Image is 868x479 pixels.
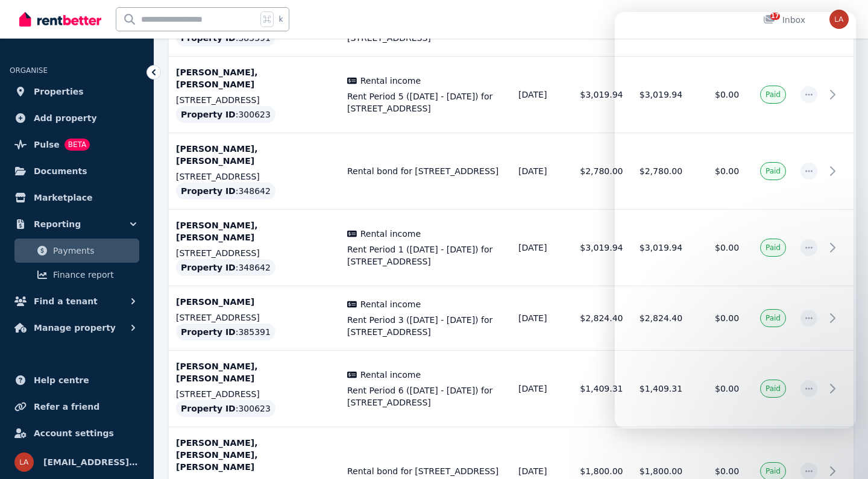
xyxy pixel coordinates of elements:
span: Find a tenant [34,294,98,308]
a: Add property [10,106,144,130]
span: Payments [53,243,134,258]
span: Property ID [181,185,236,197]
p: [STREET_ADDRESS] [176,94,333,106]
iframe: Intercom live chat [827,438,856,467]
td: [DATE] [511,133,571,210]
span: Rental bond for [STREET_ADDRESS] [347,465,504,477]
span: Rental income [360,75,421,87]
a: Finance report [14,263,139,287]
button: Find a tenant [10,289,144,313]
span: Property ID [181,261,236,274]
span: Rental income [360,369,421,381]
a: Help centre [10,368,144,392]
span: Paid [766,466,781,476]
a: Properties [10,80,144,104]
span: [EMAIL_ADDRESS][DOMAIN_NAME] [43,455,139,469]
p: [PERSON_NAME], [PERSON_NAME], [PERSON_NAME] [176,437,333,473]
button: Reporting [10,212,144,236]
img: RentBetter [19,10,101,28]
span: Documents [34,164,87,178]
a: Refer a friend [10,395,144,419]
span: Rent Period 1 ([DATE] - [DATE]) for [STREET_ADDRESS] [347,243,504,268]
a: Marketplace [10,186,144,210]
div: : 300623 [176,400,275,417]
button: Manage property [10,316,144,340]
a: Payments [14,239,139,263]
span: Property ID [181,108,236,121]
td: $3,019.94 [571,210,631,286]
td: [DATE] [511,57,571,133]
div: : 348642 [176,259,275,276]
span: BETA [64,139,90,151]
a: Account settings [10,421,144,445]
td: $2,824.40 [571,286,631,351]
span: Account settings [34,426,114,440]
td: [DATE] [511,286,571,351]
td: $2,780.00 [571,133,631,210]
span: Pulse [34,137,60,152]
p: [STREET_ADDRESS] [176,388,333,400]
span: Help centre [34,373,89,387]
span: Rent Period 6 ([DATE] - [DATE]) for [STREET_ADDRESS] [347,384,504,409]
span: Reporting [34,217,81,231]
span: k [278,14,283,24]
td: $3,019.94 [571,57,631,133]
div: : 385391 [176,324,275,340]
p: [PERSON_NAME], [PERSON_NAME] [176,360,333,384]
span: Rent Period 3 ([DATE] - [DATE]) for [STREET_ADDRESS] [347,314,504,338]
p: [STREET_ADDRESS] [176,312,333,324]
span: Refer a friend [34,399,99,414]
a: Documents [10,159,144,183]
span: Properties [34,84,84,99]
a: PulseBETA [10,133,144,157]
td: $1,409.31 [571,351,631,427]
span: $0.00 [715,466,739,476]
span: Rental bond for [STREET_ADDRESS] [347,165,504,177]
img: laurenpalmer5@gmail.com [14,452,34,472]
div: : 300623 [176,106,275,123]
span: ORGANISE [10,66,48,75]
p: [PERSON_NAME], [PERSON_NAME] [176,219,333,243]
span: Manage property [34,321,116,335]
span: Property ID [181,326,236,338]
p: [PERSON_NAME], [PERSON_NAME] [176,66,333,90]
p: [STREET_ADDRESS] [176,247,333,259]
td: [DATE] [511,351,571,427]
span: Rent Period 5 ([DATE] - [DATE]) for [STREET_ADDRESS] [347,90,504,114]
span: Rental income [360,298,421,310]
span: Marketplace [34,190,92,205]
span: Rental income [360,228,421,240]
p: [PERSON_NAME], [PERSON_NAME] [176,143,333,167]
span: Property ID [181,402,236,415]
div: : 348642 [176,183,275,199]
p: [STREET_ADDRESS] [176,171,333,183]
iframe: Intercom live chat [615,12,856,428]
img: laurenpalmer5@gmail.com [829,10,849,29]
td: [DATE] [511,210,571,286]
p: [PERSON_NAME] [176,296,333,308]
span: Finance report [53,268,134,282]
span: Add property [34,111,97,125]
